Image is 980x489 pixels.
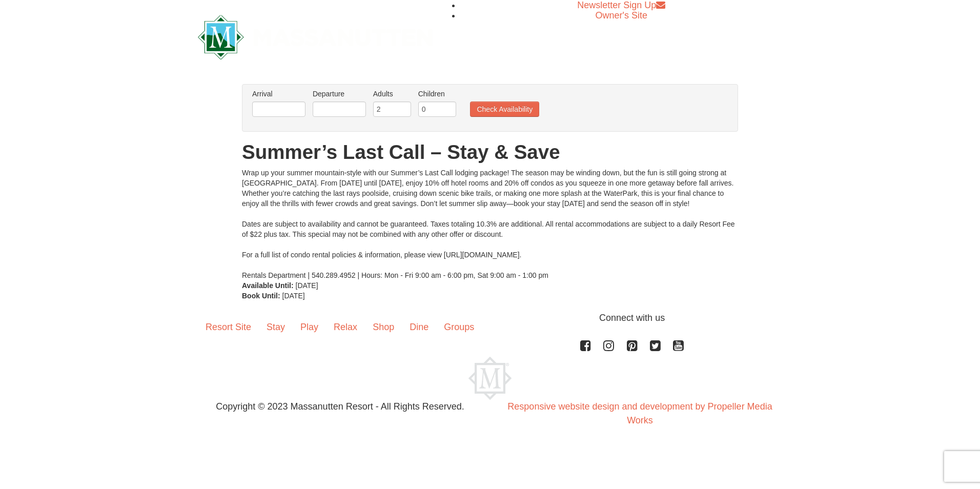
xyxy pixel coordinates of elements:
[242,281,294,290] strong: Available Until:
[282,292,305,300] span: [DATE]
[313,89,366,99] label: Departure
[373,89,411,99] label: Adults
[198,24,433,48] a: Massanutten Resort
[242,142,738,162] h1: Summer’s Last Call – Stay & Save
[402,311,436,343] a: Dine
[436,311,482,343] a: Groups
[252,89,305,99] label: Arrival
[242,168,738,280] div: Wrap up your summer mountain-style with our Summer’s Last Call lodging package! The season may be...
[198,15,433,59] img: Massanutten Resort Logo
[190,400,490,414] p: Copyright © 2023 Massanutten Resort - All Rights Reserved.
[259,311,293,343] a: Stay
[198,311,259,343] a: Resort Site
[293,311,326,343] a: Play
[242,292,280,300] strong: Book Until:
[418,89,456,99] label: Children
[365,311,402,343] a: Shop
[507,401,772,425] a: Responsive website design and development by Propeller Media Works
[596,10,647,21] a: Owner's Site
[468,357,512,400] img: Massanutten Resort Logo
[326,311,365,343] a: Relax
[296,281,318,290] span: [DATE]
[198,311,782,325] p: Connect with us
[470,101,539,117] button: Check Availability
